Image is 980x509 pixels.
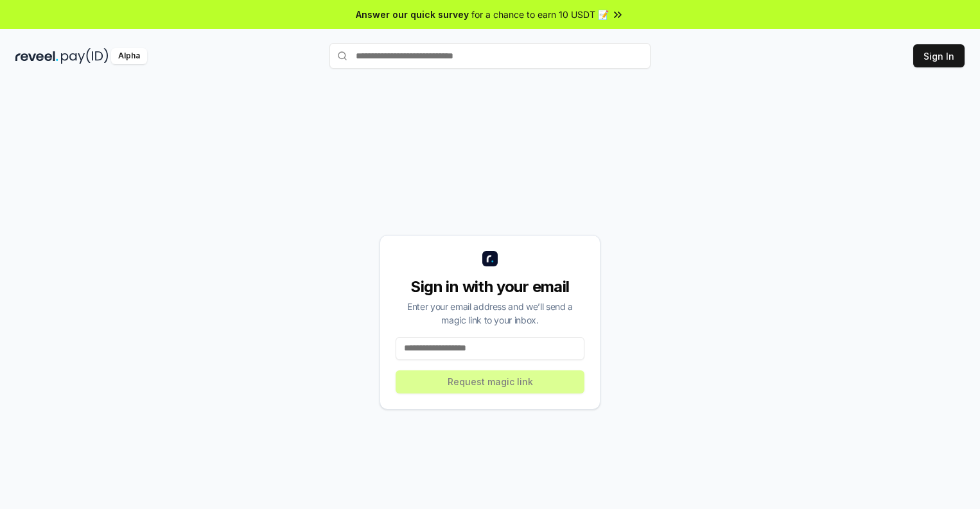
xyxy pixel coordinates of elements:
[15,48,58,64] img: reveel_dark
[913,44,965,67] button: Sign In
[356,8,469,21] span: Answer our quick survey
[471,8,609,21] span: for a chance to earn 10 USDT 📝
[61,48,109,64] img: pay_id
[396,277,584,297] div: Sign in with your email
[111,48,147,64] div: Alpha
[396,300,584,327] div: Enter your email address and we’ll send a magic link to your inbox.
[482,251,498,266] img: logo_small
